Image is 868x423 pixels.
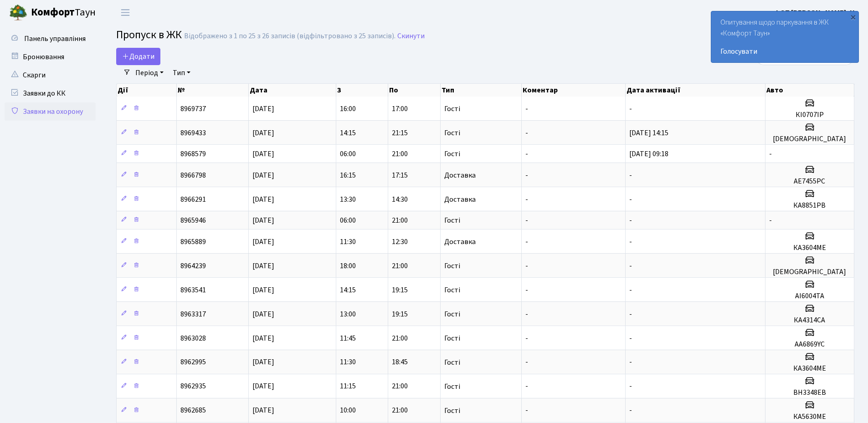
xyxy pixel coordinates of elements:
h5: [DEMOGRAPHIC_DATA] [769,135,850,143]
a: Додати [116,48,160,65]
span: [DATE] 14:15 [629,128,668,138]
span: 11:45 [340,333,356,343]
span: 8969433 [180,128,206,138]
span: 8963028 [180,333,206,343]
span: 13:30 [340,194,356,204]
span: Доставка [444,238,476,245]
th: Тип [441,84,522,97]
span: [DATE] [252,149,274,159]
span: [DATE] [252,357,274,367]
th: Коментар [522,84,626,97]
div: × [848,12,858,21]
span: 21:00 [392,406,408,416]
h5: КА3604МЕ [769,244,850,252]
span: - [629,309,632,319]
span: 16:00 [340,104,356,114]
th: По [388,84,440,97]
a: Бронювання [5,48,96,66]
span: 21:00 [392,382,408,392]
span: - [525,261,528,271]
span: [DATE] [252,194,274,204]
span: [DATE] [252,128,274,138]
span: 8965889 [180,237,206,247]
a: ФОП [PERSON_NAME]. Н. [774,7,857,18]
th: Авто [765,84,854,97]
span: 14:30 [392,194,408,204]
button: Переключити навігацію [114,5,137,20]
span: 8963317 [180,309,206,319]
span: 11:15 [340,382,356,392]
span: - [525,382,528,392]
h5: [DEMOGRAPHIC_DATA] [769,268,850,276]
span: 21:00 [392,333,408,343]
span: - [525,149,528,159]
span: Гості [444,286,460,294]
a: Заявки до КК [5,84,96,102]
span: Гості [444,217,460,224]
span: - [525,215,528,225]
span: 21:00 [392,215,408,225]
span: - [525,357,528,367]
h5: КА3604МЕ [769,364,850,373]
span: - [629,406,632,416]
span: - [525,406,528,416]
span: Гості [444,150,460,158]
th: З [336,84,388,97]
span: [DATE] [252,104,274,114]
span: 21:00 [392,149,408,159]
span: 21:00 [392,261,408,271]
span: Гості [444,262,460,270]
span: - [629,215,632,225]
span: Додати [122,51,154,61]
span: [DATE] [252,333,274,343]
span: - [629,237,632,247]
span: - [629,104,632,114]
span: Гості [444,359,460,366]
span: Панель управління [24,34,86,44]
h5: ВН3348ЕВ [769,388,850,397]
h5: КА8851РВ [769,201,850,210]
span: 8966291 [180,194,206,204]
span: - [525,128,528,138]
span: 06:00 [340,215,356,225]
span: - [525,309,528,319]
span: Таун [31,5,96,20]
a: Панель управління [5,30,96,48]
span: 17:00 [392,104,408,114]
span: 14:15 [340,285,356,295]
span: [DATE] [252,237,274,247]
span: 12:30 [392,237,408,247]
a: Голосувати [720,46,849,57]
span: 8962935 [180,382,206,392]
span: [DATE] [252,285,274,295]
span: 8964239 [180,261,206,271]
th: Дії [117,84,177,97]
span: - [629,285,632,295]
span: 11:30 [340,357,356,367]
span: [DATE] [252,215,274,225]
span: Доставка [444,196,476,203]
span: [DATE] [252,382,274,392]
div: Опитування щодо паркування в ЖК «Комфорт Таун» [711,11,858,62]
span: 18:45 [392,357,408,367]
span: - [525,194,528,204]
span: 8962685 [180,406,206,416]
b: Комфорт [31,5,75,20]
span: 21:15 [392,128,408,138]
span: - [769,149,772,159]
span: 17:15 [392,170,408,180]
span: - [525,237,528,247]
span: - [629,333,632,343]
th: № [177,84,249,97]
h5: КІ0707ІР [769,111,850,119]
a: Період [132,65,167,81]
span: - [629,170,632,180]
th: Дата активації [626,84,765,97]
h5: КА5630МЕ [769,413,850,421]
span: 13:00 [340,309,356,319]
a: Заявки на охорону [5,102,96,121]
span: - [525,170,528,180]
span: 19:15 [392,309,408,319]
h5: АА6869YC [769,340,850,349]
span: 8968579 [180,149,206,159]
